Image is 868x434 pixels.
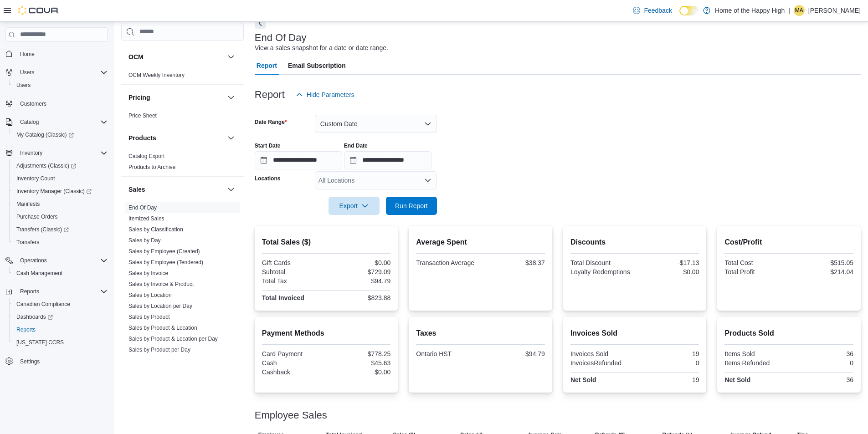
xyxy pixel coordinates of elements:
[20,69,34,76] span: Users
[2,116,111,128] button: Catalog
[255,151,342,169] input: Press the down key to open a popover containing a calendar.
[16,226,69,233] span: Transfers (Classic)
[13,80,108,91] span: Users
[226,51,236,62] button: OCM
[795,5,803,16] span: MA
[128,52,224,61] button: OCM
[128,93,224,102] button: Pricing
[16,301,70,308] span: Canadian Compliance
[128,112,157,119] span: Price Sheet
[2,254,111,267] button: Operations
[16,48,108,60] span: Home
[128,133,224,143] button: Products
[2,97,111,110] button: Customers
[416,350,478,357] div: Ontario HST
[9,323,111,336] button: Reports
[791,259,853,266] div: $515.05
[315,115,437,133] button: Custom Date
[386,197,437,215] button: Run Report
[328,277,390,285] div: $94.79
[791,268,853,276] div: $214.04
[16,355,108,367] span: Settings
[128,314,170,320] a: Sales by Product
[9,185,111,198] a: Inventory Manager (Classic)
[262,268,324,276] div: Subtotal
[128,325,197,331] a: Sales by Product & Location
[13,160,80,171] a: Adjustments (Classic)
[257,56,277,75] span: Report
[9,128,111,141] a: My Catalog (Classic)
[121,70,244,84] div: OCM
[570,237,699,248] h2: Discounts
[9,236,111,249] button: Transfers
[715,5,785,16] p: Home of the Happy High
[13,173,108,184] span: Inventory Count
[128,259,203,266] a: Sales by Employee (Tendered)
[262,259,324,266] div: Gift Cards
[20,149,42,157] span: Inventory
[128,313,170,321] span: Sales by Product
[121,151,244,176] div: Products
[416,237,545,248] h2: Average Spent
[13,173,59,184] a: Inventory Count
[9,159,111,172] a: Adjustments (Classic)
[128,237,161,244] span: Sales by Day
[20,257,47,264] span: Operations
[13,337,67,348] a: [US_STATE] CCRS
[255,18,266,29] button: Next
[5,44,108,392] nav: Complex example
[9,198,111,210] button: Manifests
[16,286,43,297] button: Reports
[328,294,390,301] div: $823.88
[328,368,390,376] div: $0.00
[16,286,108,297] span: Reports
[16,255,51,266] button: Operations
[128,185,224,194] button: Sales
[791,376,853,383] div: 36
[2,47,111,61] button: Home
[16,239,39,246] span: Transfers
[16,162,76,169] span: Adjustments (Classic)
[483,259,545,266] div: $38.37
[20,100,46,107] span: Customers
[18,6,59,15] img: Cova
[16,49,38,60] a: Home
[288,56,346,75] span: Email Subscription
[128,153,164,160] span: Catalog Export
[13,211,62,222] a: Purchase Orders
[724,328,853,339] h2: Products Sold
[262,359,324,367] div: Cash
[13,129,108,140] span: My Catalog (Classic)
[328,350,390,357] div: $778.25
[20,118,39,126] span: Catalog
[13,324,39,335] a: Reports
[128,226,183,233] a: Sales by Classification
[16,339,64,346] span: [US_STATE] CCRS
[16,200,40,208] span: Manifests
[16,356,43,367] a: Settings
[9,210,111,223] button: Purchase Orders
[344,151,431,169] input: Press the down key to open a popover containing a calendar.
[262,237,391,248] h2: Total Sales ($)
[128,133,156,143] h3: Products
[128,71,185,79] span: OCM Weekly Inventory
[226,92,236,103] button: Pricing
[791,350,853,357] div: 36
[16,213,58,220] span: Purchase Orders
[128,347,190,353] a: Sales by Product per Day
[16,188,92,195] span: Inventory Manager (Classic)
[9,223,111,236] a: Transfers (Classic)
[128,336,218,342] a: Sales by Product & Location per Day
[16,67,108,78] span: Users
[9,172,111,185] button: Inventory Count
[128,215,164,222] span: Itemized Sales
[128,281,194,287] a: Sales by Invoice & Product
[570,350,633,357] div: Invoices Sold
[121,202,244,359] div: Sales
[644,6,672,15] span: Feedback
[13,211,108,222] span: Purchase Orders
[16,175,55,182] span: Inventory Count
[16,117,108,128] span: Catalog
[2,66,111,79] button: Users
[724,376,750,383] strong: Net Sold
